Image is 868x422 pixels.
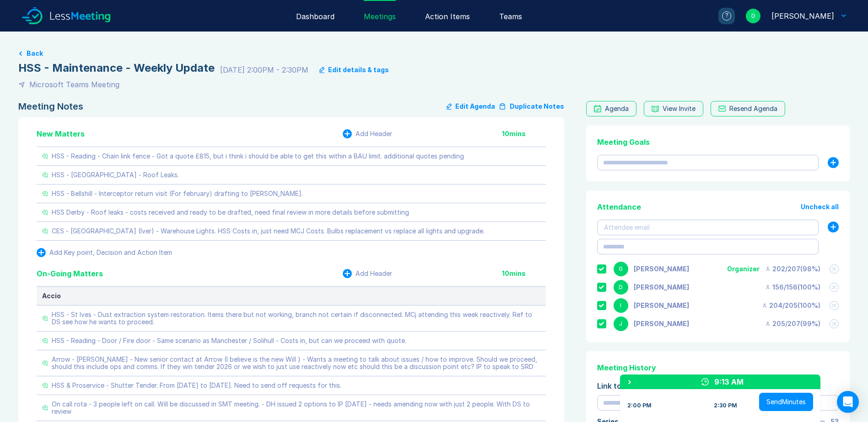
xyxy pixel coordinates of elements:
div: Add Key point, Decision and Action Item [49,249,172,256]
div: HSS - St Ives - Dust extraction system restoration. Items there but not working, branch not certa... [52,311,540,326]
div: HSS - Bellshill - Interceptor return visit (For february) drafting to [PERSON_NAME]. [52,190,303,197]
button: Add Key point, Decision and Action Item [37,248,172,257]
button: SendMinutes [759,393,813,411]
div: Microsoft Teams Meeting [29,79,119,90]
div: 2:00 PM [627,402,652,409]
button: View Invite [644,101,703,116]
div: ? [722,11,731,21]
div: 205 / 207 ( 99 %) [765,320,820,327]
div: Jonny Welbourn [634,320,689,327]
a: Back [18,50,850,57]
div: Meeting Notes [18,101,83,112]
div: 2:30 PM [714,402,737,409]
div: Gemma White [634,265,689,273]
div: Accio [42,292,540,300]
div: 202 / 207 ( 98 %) [765,265,820,273]
div: 10 mins [502,270,546,277]
div: Agenda [605,105,629,112]
div: On-Going Matters [37,268,103,279]
div: 204 / 205 ( 100 %) [762,302,820,309]
div: Add Header [356,130,392,137]
div: Meeting Goals [597,137,839,148]
button: Duplicate Notes [499,101,564,112]
div: Add Header [356,270,392,277]
a: Agenda [586,101,636,116]
div: HSS - [GEOGRAPHIC_DATA] - Roof Leaks. [52,171,179,179]
div: On call rota - 3 people left on call. Will be discussed in SMT meeting. - DH issued 2 options to ... [52,401,540,415]
div: J [614,316,628,331]
div: 10 mins [502,130,546,137]
div: HSS - Maintenance - Weekly Update [18,61,215,75]
div: Arrow - [PERSON_NAME] - New senior contact at Arrow (I believe is the new Will ) - Wants a meetin... [52,356,540,370]
div: Open Intercom Messenger [837,391,859,413]
div: D [614,280,628,295]
div: HSS - Reading - Door / Fire door - Same scenario as Manchester / Solihull - Costs in, but can we ... [52,337,406,344]
button: Resend Agenda [711,101,785,116]
div: New Matters [37,128,85,139]
div: Edit details & tags [328,66,389,74]
button: Add Header [343,129,392,138]
div: Organizer [727,265,760,273]
div: HSS - Reading - Chain link fence - Got a quote £815, but i think i should be able to get this wit... [52,153,464,160]
button: Back [27,50,43,57]
div: [DATE] 2:00PM - 2:30PM [220,64,308,75]
div: Iain Parnell [634,302,689,309]
a: ? [707,8,735,24]
button: Edit Agenda [447,101,495,112]
div: Attendance [597,201,641,212]
div: David Hayter [771,11,834,21]
div: View Invite [663,105,695,112]
div: 9:13 AM [714,376,744,387]
button: Add Header [343,269,392,278]
div: Resend Agenda [729,105,777,112]
div: David Hayter [634,284,689,291]
div: Meeting History [597,362,839,373]
div: HSS Derby - Roof leaks - costs received and ready to be drafted, need final review in more detail... [52,209,409,216]
button: Edit details & tags [319,66,389,74]
div: 156 / 156 ( 100 %) [765,284,820,291]
div: G [614,262,628,276]
div: D [746,9,760,23]
div: Link to Previous Meetings [597,380,839,391]
button: Uncheck all [801,203,839,211]
div: HSS & Proservice - Shutter Tender. From [DATE] to [DATE]. Need to send off requests for this. [52,382,341,389]
div: CES - [GEOGRAPHIC_DATA] (Iver) - Warehouse Lights. HSS Costs in, just need MCJ Costs. Bulbs repla... [52,227,485,235]
div: I [614,298,628,313]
